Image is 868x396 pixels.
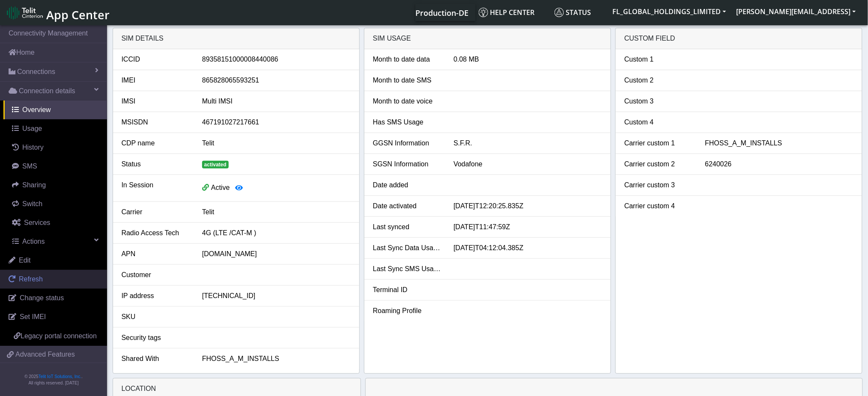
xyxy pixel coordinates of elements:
[115,138,196,148] div: CDP name
[3,176,107,195] a: Sharing
[479,8,488,17] img: knowledge.svg
[367,222,447,232] div: Last synced
[367,306,447,316] div: Roaming Profile
[22,125,42,132] span: Usage
[22,200,42,207] span: Switch
[3,157,107,176] a: SMS
[211,184,230,191] span: Active
[367,117,447,127] div: Has SMS Usage
[618,159,698,169] div: Carrier custom 2
[196,228,357,238] div: 4G (LTE /CAT-M )
[479,8,535,17] span: Help center
[21,332,97,340] span: Legacy portal connection
[367,180,447,190] div: Date added
[3,232,107,251] a: Actions
[115,180,196,196] div: In Session
[3,100,107,119] a: Overview
[115,54,196,65] div: ICCID
[202,161,229,168] span: activated
[551,4,608,21] a: Status
[196,96,357,106] div: Multi IMSI
[618,138,698,148] div: Carrier custom 1
[115,159,196,169] div: Status
[7,3,108,22] a: App Center
[608,4,731,19] button: FL_GLOBAL_HOLDINGS_LIMITED
[22,238,45,245] span: Actions
[115,96,196,106] div: IMSI
[364,28,611,49] div: SIM usage
[19,86,75,96] span: Connection details
[15,349,75,360] span: Advanced Features
[46,7,110,23] span: App Center
[367,75,447,86] div: Month to date SMS
[24,219,50,226] span: Services
[3,119,107,138] a: Usage
[416,8,469,18] span: Production-DE
[415,4,468,21] a: Your current platform instance
[447,243,608,253] div: [DATE]T04:12:04.385Z
[22,144,44,151] span: History
[202,355,279,362] span: FHOSS_A_M_INSTALLS
[196,75,357,86] div: 865828065593251
[22,163,37,170] span: SMS
[115,75,196,86] div: IMEI
[196,249,357,259] div: [DOMAIN_NAME]
[19,275,43,283] span: Refresh
[367,96,447,106] div: Month to date voice
[699,159,860,169] div: 6240026
[196,207,357,217] div: Telit
[115,270,196,280] div: Customer
[367,243,447,253] div: Last Sync Data Usage
[17,67,55,77] span: Connections
[367,264,447,274] div: Last Sync SMS Usage
[196,138,357,148] div: Telit
[7,6,43,20] img: logo-telit-cinterion-gw-new.png
[115,207,196,217] div: Carrier
[447,201,608,211] div: [DATE]T12:20:25.835Z
[618,180,698,190] div: Carrier custom 3
[115,249,196,259] div: APN
[230,180,249,196] button: View session details
[367,138,447,148] div: GGSN Information
[367,201,447,211] div: Date activated
[115,333,196,343] div: Security tags
[113,28,359,49] div: SIM details
[555,8,564,17] img: status.svg
[475,4,551,21] a: Help center
[618,96,698,106] div: Custom 3
[19,257,31,264] span: Edit
[115,228,196,238] div: Radio Access Tech
[3,213,107,232] a: Services
[3,138,107,157] a: History
[115,354,196,364] div: Shared With
[115,312,196,322] div: SKU
[20,294,64,301] span: Change status
[618,75,698,86] div: Custom 2
[367,54,447,65] div: Month to date data
[39,374,81,379] a: Telit IoT Solutions, Inc.
[367,285,447,295] div: Terminal ID
[196,291,357,301] div: [TECHNICAL_ID]
[3,195,107,213] a: Switch
[447,159,608,169] div: Vodafone
[447,54,608,65] div: 0.08 MB
[731,4,861,19] button: [PERSON_NAME][EMAIL_ADDRESS]
[616,28,862,49] div: Custom field
[22,181,46,189] span: Sharing
[115,117,196,127] div: MSISDN
[447,138,608,148] div: S.F.R.
[447,222,608,232] div: [DATE]T11:47:59Z
[618,201,698,211] div: Carrier custom 4
[367,159,447,169] div: SGSN Information
[555,8,591,17] span: Status
[115,291,196,301] div: IP address
[196,117,357,127] div: 467191027217661
[196,54,357,65] div: 89358151000008440086
[618,54,698,65] div: Custom 1
[699,138,860,148] div: FHOSS_A_M_INSTALLS
[20,313,46,320] span: Set IMEI
[22,106,51,113] span: Overview
[618,117,698,127] div: Custom 4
